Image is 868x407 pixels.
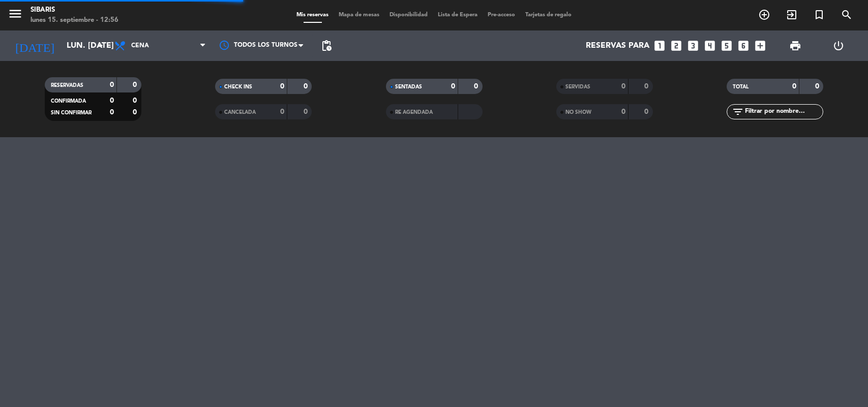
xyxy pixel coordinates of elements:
[621,108,625,115] strong: 0
[395,110,433,115] span: RE AGENDADA
[304,108,310,115] strong: 0
[31,5,118,15] div: sibaris
[670,39,683,52] i: looks_two
[280,108,284,115] strong: 0
[644,83,650,90] strong: 0
[110,81,114,88] strong: 0
[565,110,591,115] span: NO SHOW
[384,12,433,18] span: Disponibilidad
[95,40,107,52] i: arrow_drop_down
[8,6,23,25] button: menu
[110,109,114,116] strong: 0
[737,39,750,52] i: looks_6
[304,83,310,90] strong: 0
[754,39,767,52] i: add_box
[110,97,114,104] strong: 0
[133,109,139,116] strong: 0
[133,97,139,104] strong: 0
[334,12,384,18] span: Mapa de mesas
[832,40,845,52] i: power_settings_new
[732,106,744,118] i: filter_list
[586,41,649,51] span: Reservas para
[786,9,798,21] i: exit_to_app
[565,84,590,89] span: SERVIDAS
[291,12,334,18] span: Mis reservas
[733,84,749,89] span: TOTAL
[483,12,520,18] span: Pre-acceso
[224,110,256,115] span: CANCELADA
[520,12,577,18] span: Tarjetas de regalo
[51,83,83,88] span: RESERVADAS
[51,99,86,104] span: CONFIRMADA
[474,83,480,90] strong: 0
[813,9,825,21] i: turned_in_not
[789,40,801,52] span: print
[744,106,823,117] input: Filtrar por nombre...
[133,81,139,88] strong: 0
[841,9,853,21] i: search
[280,83,284,90] strong: 0
[815,83,821,90] strong: 0
[644,108,650,115] strong: 0
[653,39,666,52] i: looks_one
[720,39,733,52] i: looks_5
[224,84,252,89] span: CHECK INS
[8,6,23,21] i: menu
[51,110,92,115] span: SIN CONFIRMAR
[131,42,149,49] span: Cena
[8,35,62,57] i: [DATE]
[451,83,455,90] strong: 0
[792,83,796,90] strong: 0
[817,30,860,61] div: LOG OUT
[31,15,118,25] div: lunes 15. septiembre - 12:56
[395,84,422,89] span: SENTADAS
[433,12,483,18] span: Lista de Espera
[686,39,700,52] i: looks_3
[320,40,333,52] span: pending_actions
[621,83,625,90] strong: 0
[758,9,770,21] i: add_circle_outline
[703,39,716,52] i: looks_4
